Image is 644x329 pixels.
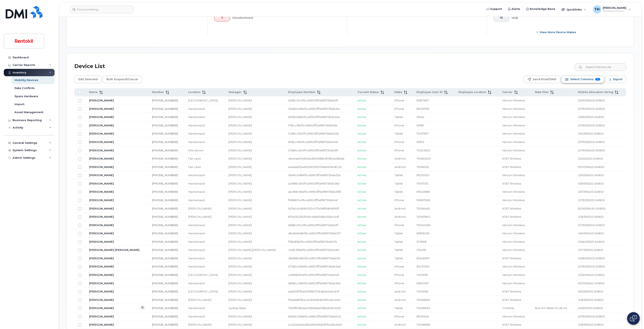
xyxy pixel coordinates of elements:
[188,207,212,210] span: [PERSON_NAME]
[89,223,114,227] a: [PERSON_NAME]
[152,315,178,318] a: [PHONE_NUMBER]
[512,14,620,22] div: HUB
[578,273,605,277] span: 2326395405.341800
[89,282,114,285] a: [PERSON_NAME]
[357,248,366,252] span: Active
[74,76,102,83] button: Edit Selected
[288,173,340,177] span: d548c0d847bce9903ff3ef69736d432a
[417,215,430,218] span: 70067845
[595,7,600,12] span: TH
[233,14,340,21] div: Unsubsidized
[229,123,281,127] div: [PERSON_NAME]
[229,198,281,202] div: [PERSON_NAME]
[502,157,521,160] span: AT&T Wireless
[288,99,338,102] span: 4258c01c47bce9903ff3ef69736d435f
[229,215,281,219] div: [PERSON_NAME]
[357,190,366,193] span: Active
[535,90,549,94] span: Rate Plan
[578,198,605,202] span: 2078395205.341800
[578,124,605,127] span: 2078395205.341800
[357,107,366,110] span: Active
[561,76,604,83] button: Select Columns 13
[578,99,605,102] span: 2209395405.341800
[89,232,114,235] a: [PERSON_NAME]
[502,207,521,210] span: AT&T Wireless
[357,265,366,268] span: Active
[229,190,281,194] div: [PERSON_NAME]
[357,182,366,185] span: Active
[229,248,281,252] div: [PERSON_NAME] [PERSON_NAME]
[578,165,604,169] span: 6701395405.341800
[188,157,201,160] span: Fair Lawn
[417,190,430,193] span: 81040885
[459,90,486,94] span: Employee Location
[394,140,404,144] span: iPhone
[89,90,98,94] span: Name
[394,207,405,210] span: Android
[505,5,523,13] a: Alerts
[530,7,555,11] span: Knowledge Base
[394,190,403,193] span: Tablet
[502,182,521,185] span: AT&T Wireless
[188,190,205,193] span: Hackensack
[89,198,114,202] a: [PERSON_NAME]
[152,265,178,268] a: [PHONE_NUMBER]
[490,7,502,11] span: Support
[417,232,429,235] span: 99816336
[502,124,525,127] span: Verizon Wireless
[357,99,366,102] span: Active
[214,14,230,21] button: 0
[229,207,281,211] div: [PERSON_NAME]
[229,140,281,144] div: [PERSON_NAME]
[89,257,114,260] a: [PERSON_NAME]
[559,5,589,14] div: Quicklinks
[89,140,114,144] a: [PERSON_NAME]
[89,157,114,160] a: [PERSON_NAME]
[417,140,424,144] span: 511573
[188,232,205,235] span: Hackensack
[357,124,366,127] span: Active
[89,149,114,152] a: [PERSON_NAME]
[188,140,205,144] span: Hackensack
[417,182,428,185] span: 70017315
[74,61,105,72] div: Device List
[152,107,178,110] a: [PHONE_NUMBER]
[288,124,338,127] span: 1718cc1847bce9903ff3ef69736d4364
[417,198,430,202] span: 99867508
[357,149,366,152] span: Active
[394,290,405,293] span: Android
[417,173,429,177] span: 81050325
[288,157,344,160] span: dee3ae5cb82a4d80e588c8785cb28bab
[484,5,505,13] a: Support
[417,240,426,243] span: 273998
[417,149,430,152] span: 70023600
[288,232,341,235] span: db4848d847bce9903ff3ef69736d4337
[188,273,218,277] span: [GEOGRAPHIC_DATA]
[603,6,627,9] span: [PERSON_NAME]
[152,207,178,210] a: [PHONE_NUMBER]
[540,30,576,34] span: View More Device Makes
[288,248,339,252] span: ce18c81847bce9903ff3ef69736d4380
[70,6,134,13] input: Find something...
[152,215,178,218] a: [PHONE_NUMBER]
[590,5,634,14] div: Tyler Hallacher
[394,215,405,218] span: Android
[152,323,178,326] a: [PHONE_NUMBER]
[394,257,403,260] span: Tablet
[152,240,178,243] a: [PHONE_NUMBER]
[89,107,114,110] a: [PERSON_NAME]
[229,265,281,269] div: [PERSON_NAME]
[152,90,164,94] span: Number
[502,198,525,202] span: Verizon Wireless
[89,306,114,310] a: [PERSON_NAME]
[89,115,114,119] a: [PERSON_NAME]
[106,76,138,83] span: Bulk Suspend/Cancel
[152,149,178,152] a: [PHONE_NUMBER]
[578,215,604,218] span: 038395205.341800
[288,215,339,218] span: 872a13021b2f4d1c6d6a748bd34bcbdf
[578,140,605,144] span: 2078395205.341800
[152,115,178,119] a: [PHONE_NUMBER]
[89,207,114,210] a: [PERSON_NAME]
[152,282,178,285] a: [PHONE_NUMBER]
[229,173,281,177] div: [PERSON_NAME]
